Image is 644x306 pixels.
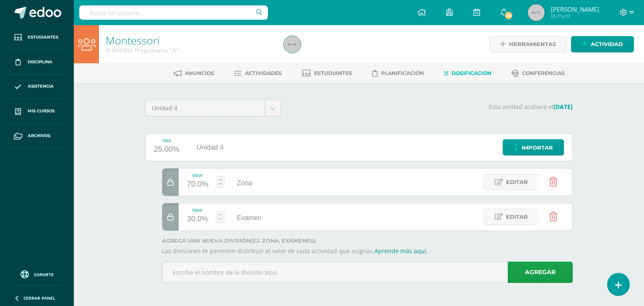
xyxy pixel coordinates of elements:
span: Conferencias [522,70,565,76]
div: 70.0% [187,178,208,191]
a: Conferencias [512,67,565,80]
input: Escribe el nombre de la división aquí [162,262,572,283]
div: 30.0% [187,213,208,226]
a: Archivos [7,124,67,148]
span: Mi Perfil [551,13,599,20]
label: Agrega una nueva división [162,238,573,244]
p: Las divisiones te permiten distribuir el valor de cada actividad que asignas. [162,247,573,255]
span: Unidad 4 [152,100,258,116]
a: Herramientas [489,36,567,52]
span: Mis cursos [28,108,55,114]
span: Examen [237,214,262,221]
img: 45x45 [528,4,545,21]
a: Mis cursos [7,99,67,124]
a: Agregar [508,262,573,283]
div: 25.00% [154,143,179,156]
span: Importar [522,140,553,156]
span: Actividades [245,70,282,76]
a: Estudiantes [302,67,352,80]
h1: Montessori [106,34,274,46]
img: 45x45 [284,36,301,53]
input: Busca un usuario... [79,5,268,20]
div: Unidad 4 [188,134,232,161]
span: Cerrar panel [23,295,55,301]
span: Actividad [591,36,623,52]
span: Asistencia [28,83,54,90]
a: Anuncios [174,67,214,80]
a: Aprende más aquí. [374,247,428,255]
span: 29 [504,11,513,20]
p: Esta unidad acabará el [291,103,573,111]
strong: (ej. Zona, Exámenes) [250,238,316,244]
a: Dosificación [444,67,491,80]
a: Disciplina [7,50,67,75]
span: Anuncios [185,70,214,76]
strong: [DATE] [553,103,573,111]
a: Unidad 4 [145,100,280,116]
a: Planificación [372,67,424,80]
div: Valor [154,138,179,143]
span: Editar [506,209,528,225]
span: Dosificación [452,70,491,76]
span: [PERSON_NAME] [551,5,599,13]
span: Estudiantes [314,70,352,76]
a: Importar [503,139,564,156]
a: Soporte [10,268,64,280]
div: Prekinder Preprimaria 'A' [106,46,274,54]
span: Herramientas [509,36,556,52]
span: Estudiantes [28,34,58,41]
span: Archivos [28,132,50,139]
a: Estudiantes [7,25,67,50]
a: Actividades [234,67,282,80]
a: Montessori [106,33,160,47]
a: Asistencia [7,75,67,99]
span: Soporte [34,272,54,277]
span: Planificación [381,70,424,76]
a: Actividad [571,36,634,52]
span: Disciplina [28,59,52,65]
span: Editar [506,174,528,190]
div: Value: [187,173,208,178]
div: Value: [187,208,208,213]
span: Zona [237,179,252,187]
